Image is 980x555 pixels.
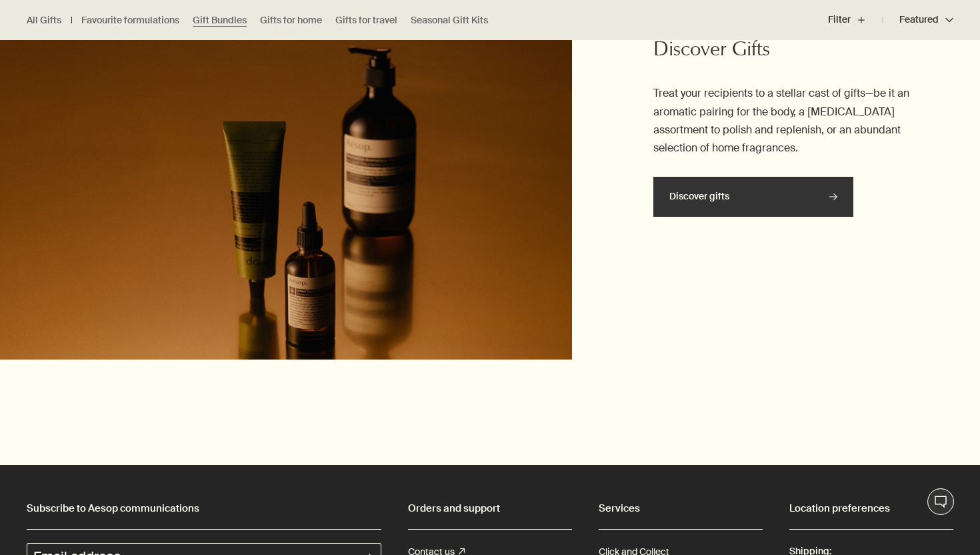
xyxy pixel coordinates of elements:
[27,498,381,518] h2: Subscribe to Aesop communications
[408,498,572,518] h2: Orders and support
[653,177,853,217] a: Discover gifts
[653,38,927,65] h2: Discover Gifts
[599,498,763,518] h2: Services
[789,498,953,518] h2: Location preferences
[883,4,953,36] button: Featured
[411,14,488,27] a: Seasonal Gift Kits
[828,4,883,36] button: Filter
[335,14,397,27] a: Gifts for travel
[193,14,247,27] a: Gift Bundles
[260,14,322,27] a: Gifts for home
[81,14,179,27] a: Favourite formulations
[927,488,954,515] button: Live Assistance
[653,84,927,157] p: Treat your recipients to a stellar cast of gifts—be it an aromatic pairing for the body, a [MEDIC...
[27,14,61,27] a: All Gifts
